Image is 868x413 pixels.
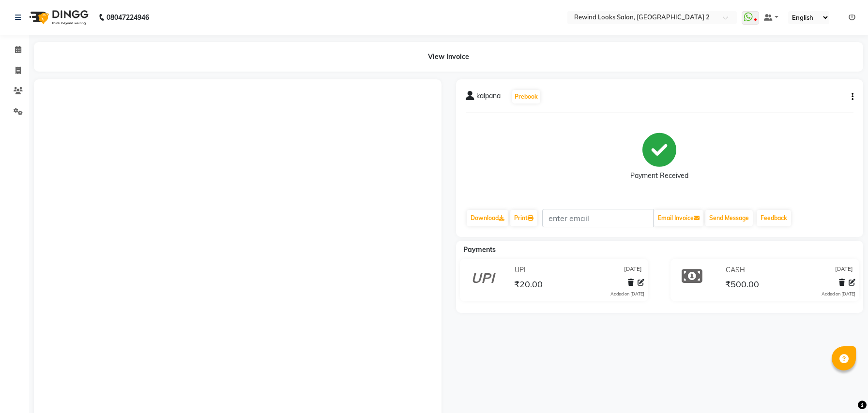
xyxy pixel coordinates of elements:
a: Print [510,210,537,226]
iframe: chat widget [827,374,858,403]
span: Payments [463,245,496,254]
span: [DATE] [835,265,853,275]
a: Feedback [757,210,791,226]
input: enter email [542,209,654,227]
span: ₹20.00 [514,279,543,292]
b: 08047224946 [107,4,149,31]
div: View Invoice [34,42,863,72]
span: [DATE] [624,265,642,275]
a: Download [467,210,508,226]
div: Added on [DATE] [822,291,855,297]
span: UPI [515,265,526,275]
button: Send Message [705,210,753,226]
span: ₹500.00 [725,279,759,292]
span: CASH [726,265,745,275]
button: Prebook [512,90,540,103]
span: kalpana [476,91,501,104]
img: logo [25,4,91,31]
div: Added on [DATE] [610,291,644,297]
button: Email Invoice [654,210,703,226]
div: Payment Received [630,171,688,181]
